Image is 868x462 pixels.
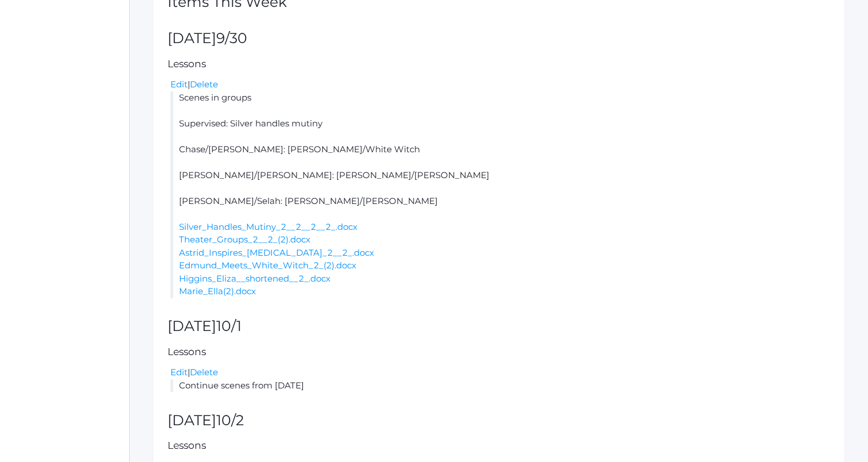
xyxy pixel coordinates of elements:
h2: [DATE] [168,318,830,334]
a: Higgins_Eliza__shortened__2_.docx [179,273,330,284]
span: 10/2 [216,411,244,429]
a: Edit [170,79,188,90]
a: Edmund_Meets_White_Witch_2_(2).docx [179,260,356,271]
div: | [170,366,830,379]
li: Scenes in groups Supervised: Silver handles mutiny Chase/[PERSON_NAME]: [PERSON_NAME]/White Witch... [170,91,830,298]
span: 10/1 [216,317,242,334]
a: Silver_Handles_Mutiny_2__2__2__2_.docx [179,221,357,232]
a: Delete [190,79,218,90]
h5: Lessons [168,440,830,451]
div: | [170,78,830,91]
h5: Lessons [168,346,830,357]
h5: Lessons [168,59,830,70]
a: Marie_Ella(2).docx [179,286,256,297]
h2: [DATE] [168,30,830,47]
a: Astrid_Inspires_[MEDICAL_DATA]_2__2_.docx [179,247,374,258]
h2: [DATE] [168,413,830,429]
a: Edit [170,367,188,378]
a: Theater_Groups_2__2_(2).docx [179,234,310,245]
a: Delete [190,367,218,378]
li: Continue scenes from [DATE] [170,379,830,392]
span: 9/30 [216,29,247,47]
